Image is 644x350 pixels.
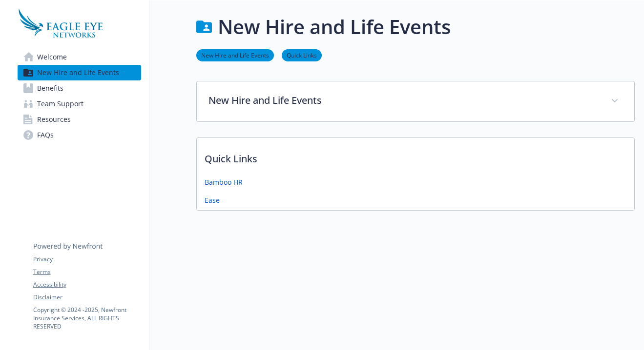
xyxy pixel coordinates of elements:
[218,12,451,41] h1: New Hire and Life Events
[18,96,141,112] a: Team Support
[37,127,54,143] span: FAQs
[37,80,63,96] span: Benefits
[197,81,634,121] div: New Hire and Life Events
[205,177,243,187] a: Bamboo HR
[205,195,220,205] a: Ease
[18,65,141,80] a: New Hire and Life Events
[37,112,71,127] span: Resources
[33,306,141,331] p: Copyright © 2024 - 2025 , Newfront Insurance Services, ALL RIGHTS RESERVED
[33,255,141,264] a: Privacy
[18,112,141,127] a: Resources
[33,280,141,289] a: Accessibility
[196,50,274,59] a: New Hire and Life Events
[33,293,141,302] a: Disclaimer
[282,50,322,59] a: Quick Links
[37,49,67,65] span: Welcome
[208,93,599,108] p: New Hire and Life Events
[197,138,634,174] p: Quick Links
[37,65,119,80] span: New Hire and Life Events
[18,80,141,96] a: Benefits
[18,127,141,143] a: FAQs
[33,268,141,276] a: Terms
[18,49,141,65] a: Welcome
[37,96,83,112] span: Team Support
